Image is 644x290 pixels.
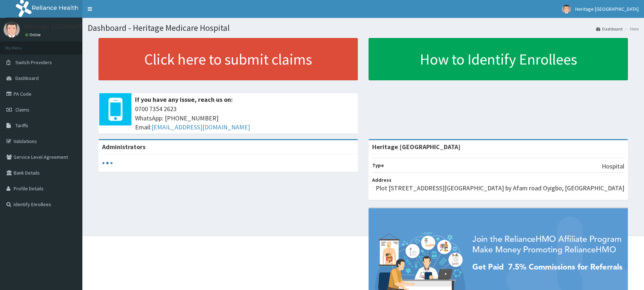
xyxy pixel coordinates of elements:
[372,143,461,151] strong: Heritage [GEOGRAPHIC_DATA]
[15,75,39,81] span: Dashboard
[102,143,145,151] b: Administrators
[135,95,233,104] b: If you have any issue, reach us on:
[25,32,42,37] a: Online
[575,6,639,12] span: Heritage [GEOGRAPHIC_DATA]
[25,23,110,30] p: Heritage [GEOGRAPHIC_DATA]
[372,162,384,168] b: Type
[98,38,358,80] a: Click here to submit claims
[623,26,639,32] li: Here
[15,59,52,66] span: Switch Providers
[376,184,624,193] p: Plot [STREET_ADDRESS][GEOGRAPHIC_DATA] by Afam road Oyigbo, [GEOGRAPHIC_DATA]
[596,26,623,32] a: Dashboard
[88,23,639,33] h1: Dashboard - Heritage Medicare Hospital
[602,162,624,171] p: Hospital
[15,122,28,129] span: Tariffs
[4,22,20,38] img: User Image
[135,104,354,132] span: 0700 7354 2623 WhatsApp: [PHONE_NUMBER] Email:
[102,158,113,168] svg: audio-loading
[372,177,391,183] b: Address
[152,123,250,131] a: [EMAIL_ADDRESS][DOMAIN_NAME]
[562,5,571,14] img: User Image
[369,38,628,80] a: How to Identify Enrollees
[15,106,29,113] span: Claims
